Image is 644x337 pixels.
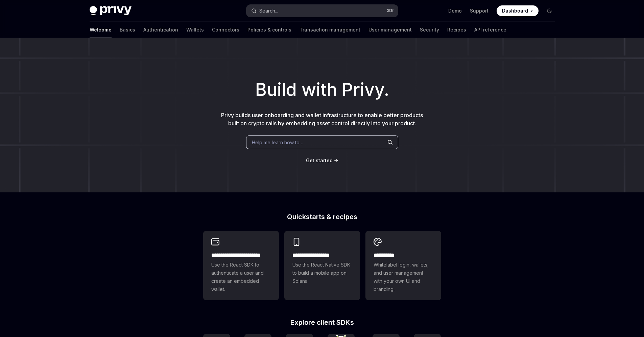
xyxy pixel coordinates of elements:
a: Support [470,7,488,14]
span: Help me learn how to… [252,139,303,146]
a: Wallets [186,22,204,38]
a: Demo [448,7,462,14]
h2: Explore client SDKs [203,319,441,326]
a: Policies & controls [247,22,291,38]
a: **** *****Whitelabel login, wallets, and user management with your own UI and branding. [365,231,441,300]
span: Use the React Native SDK to build a mobile app on Solana. [292,261,352,285]
img: dark logo [90,6,132,16]
button: Search...⌘K [246,5,398,17]
span: Dashboard [502,7,528,14]
span: Use the React SDK to authenticate a user and create an embedded wallet. [211,261,271,293]
a: Connectors [212,22,239,38]
a: User management [368,22,412,38]
a: Authentication [143,22,178,38]
a: Basics [120,22,135,38]
a: Transaction management [300,22,360,38]
span: Privy builds user onboarding and wallet infrastructure to enable better products built on crypto ... [221,112,423,127]
span: Whitelabel login, wallets, and user management with your own UI and branding. [374,261,433,293]
h1: Build with Privy. [11,77,633,103]
button: Toggle dark mode [544,5,555,16]
a: Get started [306,157,333,164]
a: Security [420,22,439,38]
a: Recipes [447,22,466,38]
div: Search... [259,7,278,15]
a: API reference [474,22,506,38]
span: ⌘ K [387,8,394,14]
a: **** **** **** ***Use the React Native SDK to build a mobile app on Solana. [284,231,360,300]
span: Get started [306,157,333,163]
h2: Quickstarts & recipes [203,213,441,220]
a: Welcome [90,22,112,38]
a: Dashboard [497,5,539,16]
